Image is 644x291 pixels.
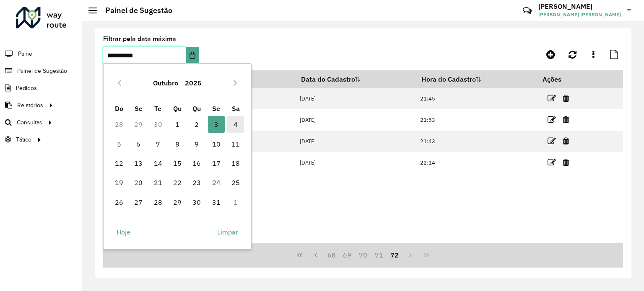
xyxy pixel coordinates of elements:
td: 21:43 [416,131,537,152]
span: 19 [111,174,127,191]
span: 25 [227,174,244,191]
span: Pedidos [16,84,37,93]
td: 20 [129,173,148,192]
td: 21:53 [416,109,537,131]
span: Qu [173,104,182,113]
span: 3 [208,116,225,133]
td: [DATE] [295,131,415,152]
a: Contato Rápido [518,2,536,20]
span: 1 [169,116,186,133]
span: 6 [130,136,147,152]
button: Limpar [210,224,245,240]
span: 23 [188,174,205,191]
td: 22:14 [416,152,537,173]
label: Filtrar pela data máxima [103,34,176,44]
span: Hoje [117,227,130,237]
td: 13 [129,154,148,173]
td: 18 [226,154,245,173]
td: 25 [226,173,245,192]
button: Choose Month [150,73,182,93]
span: 15 [169,155,186,172]
td: 30 [187,193,206,212]
td: 21:45 [416,88,537,109]
span: 9 [188,136,205,152]
td: 22 [168,173,187,192]
a: Excluir [563,114,569,125]
span: Limpar [217,227,238,237]
td: 26 [109,193,129,212]
span: 28 [150,194,166,211]
th: Ações [537,70,587,88]
span: 26 [111,194,127,211]
button: 69 [339,247,355,263]
td: 16 [187,154,206,173]
span: Se [135,104,143,113]
span: Te [154,104,161,113]
span: 8 [169,136,186,152]
span: 14 [150,155,166,172]
td: 31 [207,193,226,212]
span: 24 [208,174,225,191]
button: Previous Page [308,247,324,263]
span: Relatórios [17,101,43,110]
span: Se [212,104,220,113]
span: Tático [16,135,31,144]
td: 4 [226,115,245,134]
td: 10 [207,134,226,154]
td: 3 [207,115,226,134]
td: [DATE] [295,88,415,109]
div: Choose Date [103,63,252,249]
td: 7 [148,134,167,154]
th: Hora do Cadastro [416,70,537,88]
span: 11 [227,136,244,152]
span: 31 [208,194,225,211]
td: 14 [148,154,167,173]
span: 7 [150,136,166,152]
h2: Painel de Sugestão [97,6,172,15]
a: Excluir [563,157,569,168]
td: 9 [187,134,206,154]
span: Sa [232,104,240,113]
td: 28 [109,115,129,134]
button: Choose Date [186,47,199,64]
a: Editar [548,135,556,147]
a: Excluir [563,135,569,147]
a: Editar [548,93,556,104]
button: 71 [371,247,387,263]
span: 2 [188,116,205,133]
td: 19 [109,173,129,192]
td: 6 [129,134,148,154]
span: 30 [188,194,205,211]
span: 5 [111,136,127,152]
span: 22 [169,174,186,191]
td: [DATE] [295,152,415,173]
span: 10 [208,136,225,152]
td: 29 [129,115,148,134]
span: 4 [227,116,244,133]
td: 24 [207,173,226,192]
span: 21 [150,174,166,191]
td: 27 [129,193,148,212]
span: 27 [130,194,147,211]
td: 17 [207,154,226,173]
span: 16 [188,155,205,172]
button: Next Month [229,76,242,90]
button: Choose Year [182,73,205,93]
td: 15 [168,154,187,173]
button: 68 [324,247,340,263]
th: Data do Cadastro [295,70,415,88]
a: Excluir [563,93,569,104]
td: 11 [226,134,245,154]
span: Do [115,104,123,113]
span: 20 [130,174,147,191]
h3: [PERSON_NAME] [538,3,621,10]
td: 8 [168,134,187,154]
span: 13 [130,155,147,172]
td: 23 [187,173,206,192]
span: 17 [208,155,225,172]
button: 70 [355,247,371,263]
span: Painel [18,49,34,58]
td: 5 [109,134,129,154]
td: 2 [187,115,206,134]
span: 12 [111,155,127,172]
